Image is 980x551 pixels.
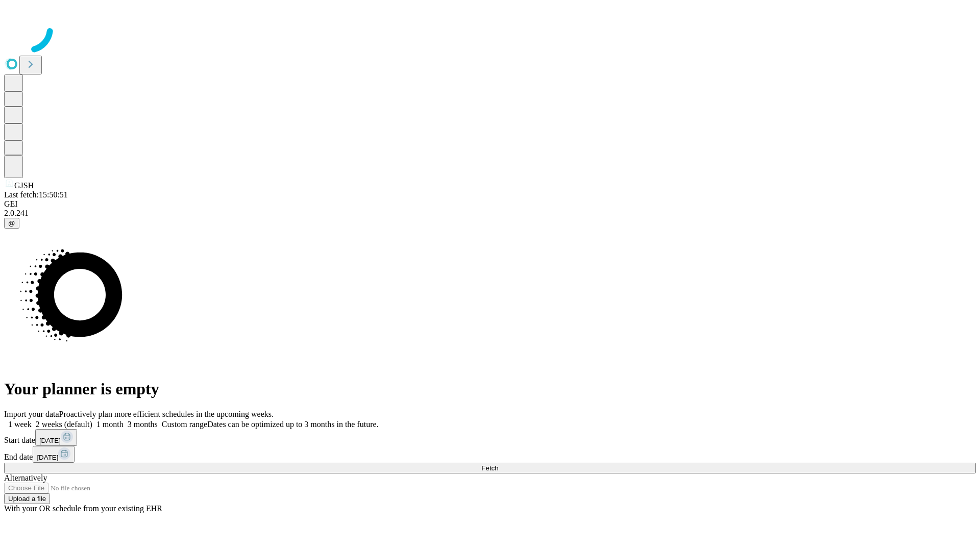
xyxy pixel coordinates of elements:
[39,437,61,444] span: [DATE]
[4,190,68,199] span: Last fetch: 15:50:51
[37,454,58,461] span: [DATE]
[14,181,34,190] span: GJSH
[59,410,274,418] span: Proactively plan more efficient schedules in the upcoming weeks.
[4,218,19,229] button: @
[481,464,498,472] span: Fetch
[4,446,976,463] div: End date
[8,219,15,227] span: @
[4,410,59,418] span: Import your data
[35,429,77,446] button: [DATE]
[207,420,378,429] span: Dates can be optimized up to 3 months in the future.
[4,463,976,473] button: Fetch
[162,420,207,429] span: Custom range
[4,504,162,513] span: With your OR schedule from your existing EHR
[8,420,32,429] span: 1 week
[128,420,158,429] span: 3 months
[4,429,976,446] div: Start date
[33,446,75,463] button: [DATE]
[4,473,47,482] span: Alternatively
[96,420,124,429] span: 1 month
[4,493,50,504] button: Upload a file
[36,420,92,429] span: 2 weeks (default)
[4,199,976,209] div: GEI
[4,380,976,398] h1: Your planner is empty
[4,209,976,218] div: 2.0.241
